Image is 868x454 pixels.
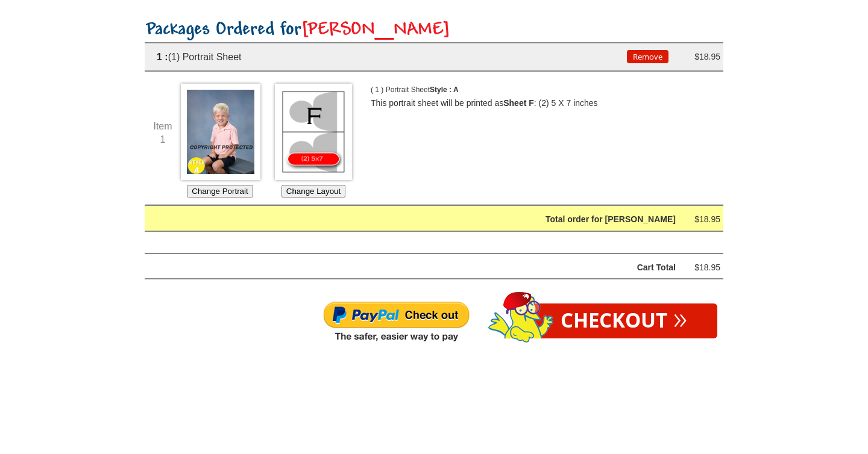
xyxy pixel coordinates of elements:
div: Remove [627,49,663,64]
img: Choose Layout [275,84,352,180]
div: Cart Total [175,260,676,275]
div: $18.95 [684,260,720,275]
span: [PERSON_NAME] [301,20,450,40]
span: Style : A [430,86,459,94]
div: Choose which Layout you would like for this Portrait Sheet [274,84,353,198]
img: Paypal [322,300,470,344]
a: Checkout» [530,303,717,338]
b: Sheet F [503,98,534,108]
h2: Packages Ordered for [145,20,723,41]
img: Choose Image *1957_0080a*1957 [181,84,260,180]
div: Item 1 [145,120,181,146]
div: $18.95 [684,212,720,227]
span: 1 : [157,52,168,62]
div: (1) Portrait Sheet [145,49,627,64]
button: Remove [627,50,668,63]
div: Choose which Image you'd like to use for this Portrait Sheet [181,84,259,198]
p: This portrait sheet will be printed as : (2) 5 X 7 inches [371,97,702,110]
span: » [673,311,687,324]
button: Change Layout [281,185,345,197]
div: $18.95 [684,49,720,64]
p: ( 1 ) Portrait Sheet [371,84,491,97]
div: Total order for [PERSON_NAME] [175,212,676,227]
button: Change Portrait [187,185,253,197]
